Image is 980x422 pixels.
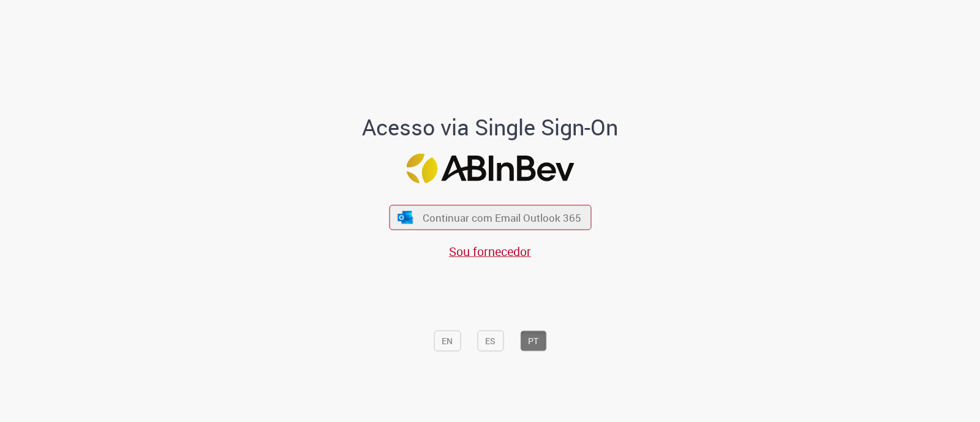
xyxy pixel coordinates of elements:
span: Continuar com Email Outlook 365 [423,211,581,225]
button: PT [520,330,546,351]
button: ES [477,330,503,351]
button: EN [434,330,461,351]
a: Sou fornecedor [449,243,531,260]
button: ícone Azure/Microsoft 360 Continuar com Email Outlook 365 [389,205,591,230]
h1: Acesso via Single Sign-On [320,115,660,139]
img: Logo ABInBev [406,154,574,184]
img: ícone Azure/Microsoft 360 [397,211,414,224]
